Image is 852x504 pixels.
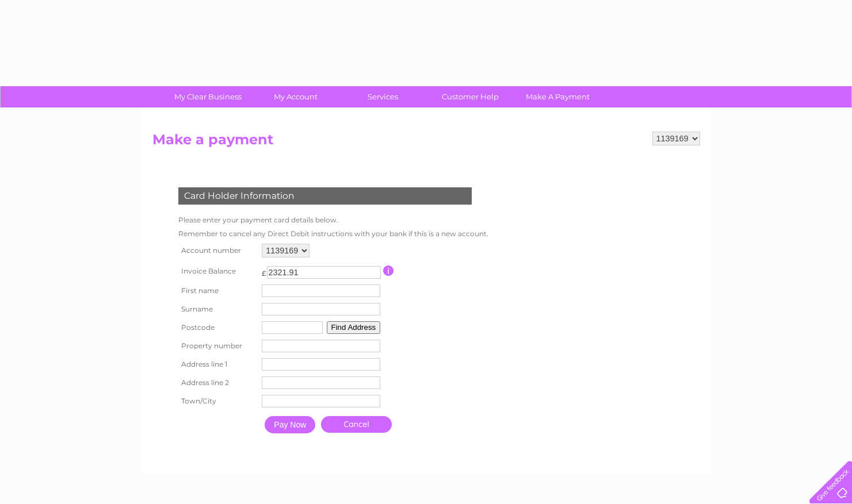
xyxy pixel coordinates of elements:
td: Remember to cancel any Direct Debit instructions with your bank if this is a new account. [175,227,491,241]
td: £ [262,263,266,278]
th: Property number [175,337,259,355]
a: My Account [248,86,343,107]
button: Find Address [327,321,381,334]
div: Card Holder Information [178,187,472,205]
a: Customer Help [423,86,518,107]
th: Postcode [175,318,259,337]
td: Please enter your payment card details below. [175,213,491,227]
input: Information [383,266,394,276]
h2: Make a payment [152,132,700,153]
th: Account number [175,241,259,260]
th: Address line 1 [175,355,259,374]
a: Cancel [321,416,392,433]
a: My Clear Business [161,86,255,107]
input: Pay Now [265,416,315,433]
a: Make A Payment [510,86,605,107]
th: Address line 2 [175,374,259,392]
a: Services [335,86,430,107]
th: Invoice Balance [175,260,259,282]
th: Town/City [175,392,259,410]
th: First name [175,282,259,300]
th: Surname [175,300,259,318]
